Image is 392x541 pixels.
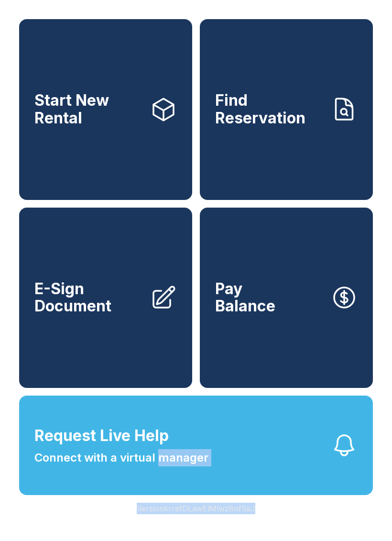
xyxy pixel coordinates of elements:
span: Request Live Help [34,424,169,447]
span: Start New Rental [34,92,142,127]
span: Pay Balance [215,280,275,315]
a: E-Sign Document [19,208,192,388]
span: Find Reservation [215,92,323,127]
button: Request Live HelpConnect with a virtual manager [19,396,373,495]
a: Find Reservation [200,19,373,200]
span: E-Sign Document [34,280,142,315]
a: Start New Rental [19,19,192,200]
button: PayBalance [200,208,373,388]
button: VersionkrrefDLawElMlwz8nfSsJ [129,495,263,522]
span: Connect with a virtual manager [34,449,208,466]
